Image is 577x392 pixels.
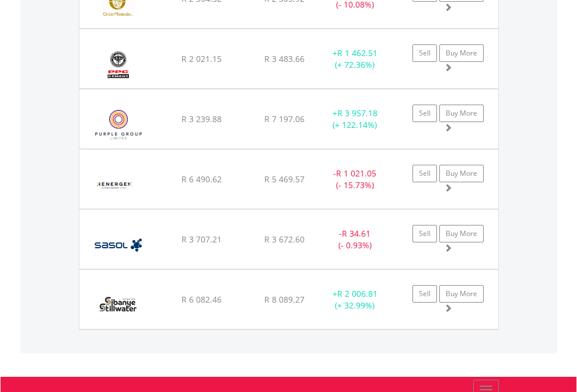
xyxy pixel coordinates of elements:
a: Sell [412,165,437,182]
a: Sell [412,105,437,122]
span: R 6 490.62 [181,174,222,185]
div: + (+ 122.14%) [319,107,391,131]
span: R 8 089.27 [264,294,305,305]
div: - (- 15.73%) [319,168,391,191]
img: EQU.ZA.SOL.png [85,224,151,266]
img: EQU.ZA.PPE.png [85,104,152,145]
a: Buy More [439,165,484,182]
img: EQU.ZA.SSW.png [85,285,151,326]
span: R 5 469.57 [264,174,305,185]
a: Buy More [439,44,484,62]
div: - (- 0.93%) [319,228,391,251]
span: R 2 006.81 [337,288,377,299]
div: + (+ 32.99%) [319,288,391,311]
span: R 3 707.21 [181,234,222,245]
span: R 34.61 [342,228,370,239]
a: Buy More [439,225,484,242]
span: R 3 672.60 [264,234,305,245]
a: Buy More [439,105,484,122]
a: Buy More [439,285,484,303]
img: EQU.ZA.REN.png [85,164,144,206]
div: + (+ 72.36%) [319,47,391,71]
img: EQU.ZA.PPC.png [85,44,151,85]
span: R 3 239.88 [181,113,222,124]
span: R 3 483.66 [264,53,305,64]
span: R 6 082.46 [181,294,222,305]
span: R 3 957.18 [337,107,377,119]
span: R 7 197.06 [264,113,305,124]
a: Sell [412,285,437,303]
span: R 2 021.15 [181,53,222,64]
span: R 1 021.05 [336,168,376,179]
a: Sell [412,225,437,242]
a: Sell [412,44,437,62]
span: R 1 462.51 [337,47,377,58]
